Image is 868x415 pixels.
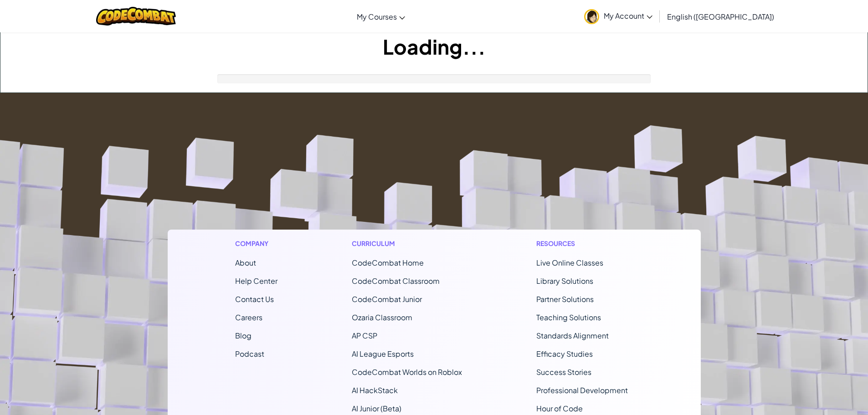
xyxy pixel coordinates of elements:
[352,4,410,29] a: My Courses
[580,2,657,31] a: My Account
[0,32,868,61] h1: Loading...
[235,331,252,340] a: Blog
[352,258,424,267] span: CodeCombat Home
[352,385,398,395] a: AI HackStack
[536,349,593,359] a: Efficacy Studies
[235,239,277,248] h1: Company
[604,11,652,20] span: My Account
[584,9,599,24] img: avatar
[352,331,377,340] a: AP CSP
[536,258,603,267] a: Live Online Classes
[352,239,462,248] h1: Curriculum
[235,294,274,304] span: Contact Us
[235,313,262,322] a: Careers
[536,294,594,304] a: Partner Solutions
[96,7,176,26] img: CodeCombat logo
[352,349,414,359] a: AI League Esports
[235,276,277,286] a: Help Center
[536,331,609,340] a: Standards Alignment
[536,404,583,413] a: Hour of Code
[536,367,591,377] a: Success Stories
[663,4,779,29] a: English ([GEOGRAPHIC_DATA])
[357,12,397,21] span: My Courses
[352,404,401,413] a: AI Junior (Beta)
[352,276,440,286] a: CodeCombat Classroom
[235,258,256,267] a: About
[667,12,774,21] span: English ([GEOGRAPHIC_DATA])
[536,276,593,286] a: Library Solutions
[536,313,601,322] a: Teaching Solutions
[352,367,462,377] a: CodeCombat Worlds on Roblox
[352,294,422,304] a: CodeCombat Junior
[536,239,633,248] h1: Resources
[235,349,264,359] a: Podcast
[352,313,412,322] a: Ozaria Classroom
[536,385,628,395] a: Professional Development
